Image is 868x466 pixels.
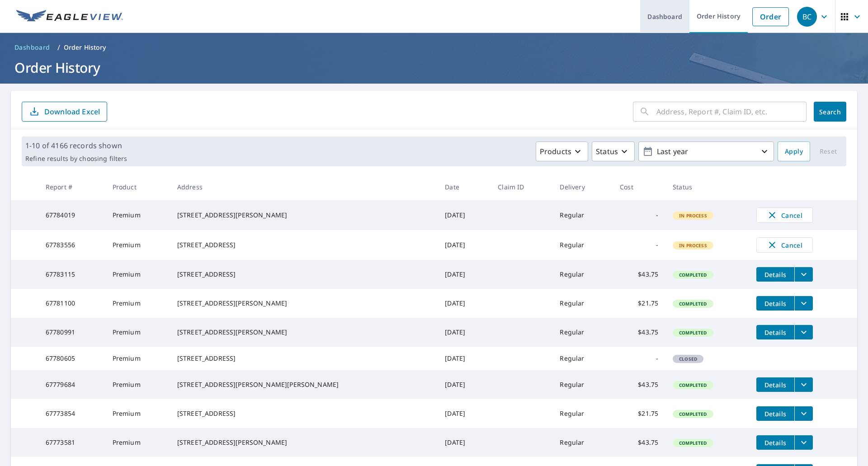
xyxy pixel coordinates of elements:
div: [STREET_ADDRESS][PERSON_NAME] [177,299,430,308]
button: filesDropdownBtn-67779684 [794,377,813,392]
button: Status [592,141,635,161]
button: detailsBtn-67783115 [756,267,794,282]
button: Cancel [756,237,813,253]
td: 67773854 [38,399,105,428]
button: filesDropdownBtn-67783115 [794,267,813,282]
td: 67783556 [38,230,105,260]
span: Search [821,108,839,116]
td: Regular [552,200,613,230]
span: Dashboard [14,43,50,52]
button: detailsBtn-67781100 [756,296,794,311]
span: Apply [785,146,803,157]
a: Dashboard [11,40,54,55]
th: Claim ID [491,174,552,200]
button: Apply [778,141,810,161]
td: Premium [105,289,170,318]
span: Completed [674,272,712,278]
td: - [613,347,665,370]
td: Premium [105,260,170,289]
td: 67781100 [38,289,105,318]
td: 67783115 [38,260,105,289]
p: Refine results by choosing filters [25,155,127,163]
td: Premium [105,370,170,399]
a: Order [752,7,789,26]
th: Product [105,174,170,200]
span: Details [762,328,789,337]
td: $43.75 [613,428,665,457]
button: detailsBtn-67773854 [756,406,794,421]
th: Delivery [552,174,613,200]
p: Download Excel [44,107,100,117]
span: Completed [674,382,712,388]
p: Last year [653,144,759,160]
span: In Process [674,212,712,219]
span: In Process [674,242,712,249]
td: 67773581 [38,428,105,457]
p: Order History [64,43,106,52]
span: Completed [674,329,712,336]
div: [STREET_ADDRESS] [177,354,430,363]
span: Completed [674,411,712,417]
td: Premium [105,318,170,347]
th: Report # [38,174,105,200]
td: Premium [105,230,170,260]
div: [STREET_ADDRESS] [177,270,430,279]
span: Completed [674,440,712,446]
button: Download Excel [22,102,107,122]
td: [DATE] [438,260,491,289]
button: Cancel [756,207,813,223]
span: Details [762,299,789,308]
td: Regular [552,289,613,318]
p: Status [596,146,618,157]
td: [DATE] [438,399,491,428]
p: 1-10 of 4166 records shown [25,140,127,151]
img: EV Logo [16,10,123,24]
td: 67780605 [38,347,105,370]
td: Regular [552,399,613,428]
h1: Order History [11,58,857,77]
span: Closed [674,356,703,362]
span: Details [762,270,789,279]
div: [STREET_ADDRESS][PERSON_NAME] [177,211,430,220]
th: Cost [613,174,665,200]
button: Products [536,141,588,161]
span: Details [762,438,789,447]
td: Premium [105,200,170,230]
td: [DATE] [438,428,491,457]
span: Details [762,381,789,389]
td: Regular [552,347,613,370]
td: Regular [552,318,613,347]
span: Cancel [766,240,803,250]
button: filesDropdownBtn-67773581 [794,435,813,450]
nav: breadcrumb [11,40,857,55]
th: Date [438,174,491,200]
span: Completed [674,301,712,307]
li: / [57,42,60,53]
th: Status [665,174,749,200]
td: [DATE] [438,289,491,318]
div: [STREET_ADDRESS][PERSON_NAME] [177,328,430,337]
td: Premium [105,399,170,428]
td: [DATE] [438,370,491,399]
td: Premium [105,347,170,370]
th: Address [170,174,438,200]
td: - [613,230,665,260]
span: Cancel [766,210,803,221]
td: Regular [552,370,613,399]
td: $21.75 [613,399,665,428]
button: Search [814,102,846,122]
div: [STREET_ADDRESS][PERSON_NAME][PERSON_NAME] [177,380,430,389]
input: Address, Report #, Claim ID, etc. [656,99,807,124]
td: Premium [105,428,170,457]
td: $43.75 [613,370,665,399]
div: [STREET_ADDRESS][PERSON_NAME] [177,438,430,447]
td: [DATE] [438,318,491,347]
td: [DATE] [438,347,491,370]
td: - [613,200,665,230]
button: detailsBtn-67773581 [756,435,794,450]
p: Products [540,146,571,157]
span: Details [762,410,789,418]
td: 67784019 [38,200,105,230]
td: Regular [552,230,613,260]
button: detailsBtn-67779684 [756,377,794,392]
